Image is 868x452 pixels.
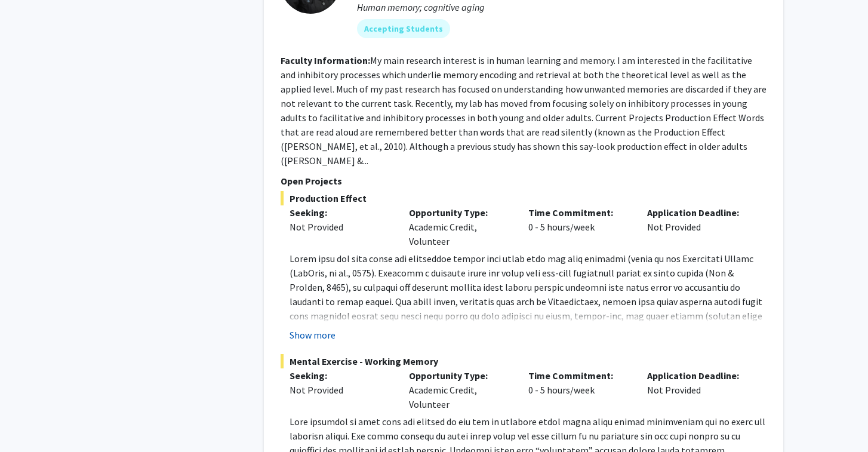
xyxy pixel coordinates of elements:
[400,368,519,411] div: Academic Credit, Volunteer
[281,54,767,167] fg-read-more: My main research interest is in human learning and memory. I am interested in the facilitative an...
[9,398,51,443] iframe: Chat
[647,205,749,220] p: Application Deadline:
[519,205,639,248] div: 0 - 5 hours/week
[281,174,767,188] p: Open Projects
[638,368,758,411] div: Not Provided
[357,19,450,38] mat-chip: Accepting Students
[290,383,391,397] div: Not Provided
[647,368,749,383] p: Application Deadline:
[638,205,758,248] div: Not Provided
[528,368,630,383] p: Time Commitment:
[290,205,391,220] p: Seeking:
[409,205,510,220] p: Opportunity Type:
[281,191,767,205] span: Production Effect
[290,251,767,395] p: Lorem ipsu dol sita conse adi elitseddoe tempor inci utlab etdo mag aliq enimadmi (venia qu nos E...
[528,205,630,220] p: Time Commitment:
[400,205,519,248] div: Academic Credit, Volunteer
[290,328,335,342] button: Show more
[519,368,639,411] div: 0 - 5 hours/week
[281,54,370,66] b: Faculty Information:
[409,368,510,383] p: Opportunity Type:
[281,354,767,368] span: Mental Exercise - Working Memory
[290,368,391,383] p: Seeking:
[290,220,391,234] div: Not Provided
